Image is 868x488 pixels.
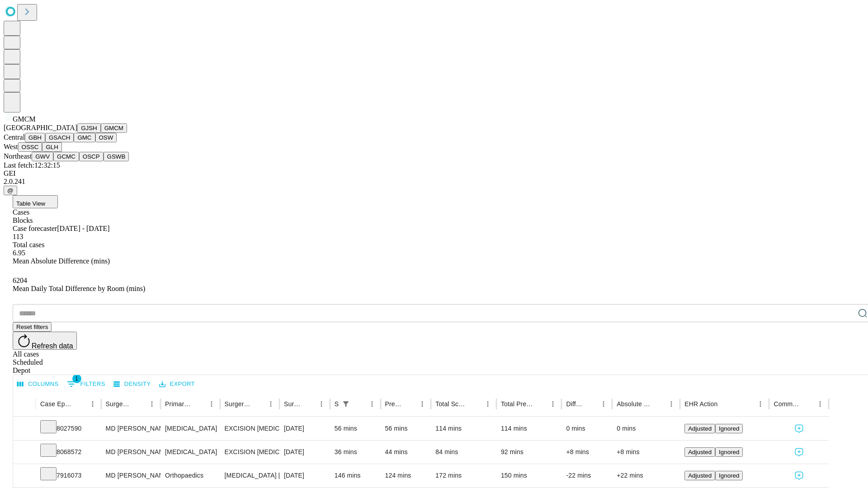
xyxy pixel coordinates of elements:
button: Menu [264,398,277,410]
div: EXCISION [MEDICAL_DATA] LESION EXCEPT [MEDICAL_DATA] TRUNK ETC 3.1 TO 4 CM [225,417,275,440]
button: Menu [86,398,99,410]
button: Sort [302,398,315,410]
button: Sort [801,398,814,410]
button: Menu [416,398,429,410]
button: GMCM [101,123,127,133]
div: 1 active filter [340,398,352,410]
span: Adjusted [688,449,712,455]
div: Total Scheduled Duration [435,400,468,408]
span: Adjusted [688,472,712,479]
button: Ignored [715,447,743,457]
button: Sort [74,398,86,410]
span: Reset filters [16,324,48,330]
button: Sort [193,398,205,410]
div: 2.0.241 [4,178,864,186]
button: GLH [42,142,61,152]
button: GSWB [104,152,129,161]
button: Density [111,377,153,391]
button: Sort [353,398,366,410]
button: Expand [18,468,31,484]
button: Menu [597,398,610,410]
span: 6204 [13,277,27,284]
div: EHR Action [684,400,717,408]
span: Case forecaster [13,225,57,232]
button: Sort [652,398,665,410]
div: 84 mins [435,441,492,464]
div: Scheduled In Room Duration [335,400,339,408]
div: Orthopaedics [165,464,215,487]
span: Ignored [719,425,739,432]
div: [MEDICAL_DATA] [165,441,215,464]
button: Menu [814,398,826,410]
button: Menu [366,398,378,410]
div: 114 mins [501,417,557,440]
div: 0 mins [617,417,675,440]
div: [MEDICAL_DATA] [165,417,215,440]
button: GWV [32,152,53,161]
span: Ignored [719,449,739,455]
div: Case Epic Id [40,400,73,408]
button: Show filters [340,398,352,410]
div: +8 mins [617,441,675,464]
button: GSACH [45,133,74,142]
div: MD [PERSON_NAME] [PERSON_NAME] [106,464,156,487]
button: Menu [547,398,559,410]
button: Adjusted [684,424,715,433]
button: Sort [534,398,547,410]
span: Ignored [719,472,739,479]
button: Adjusted [684,447,715,457]
div: EXCISION [MEDICAL_DATA] LESION EXCEPT [MEDICAL_DATA] TRUNK ETC 3.1 TO 4 CM [225,441,275,464]
span: GMCM [13,115,36,123]
div: Predicted In Room Duration [385,400,403,408]
div: [MEDICAL_DATA] [MEDICAL_DATA] [225,464,275,487]
span: Mean Daily Total Difference by Room (mins) [13,285,145,292]
div: [DATE] [284,441,325,464]
div: 114 mins [435,417,492,440]
span: Mean Absolute Difference (mins) [13,257,110,265]
span: Total cases [13,241,44,249]
button: Sort [469,398,481,410]
div: 44 mins [385,441,427,464]
button: OSCP [79,152,104,161]
div: +8 mins [566,441,608,464]
span: 6.95 [13,249,25,257]
span: 113 [13,233,23,240]
span: Northeast [4,152,32,160]
button: Expand [18,421,31,437]
button: Sort [133,398,146,410]
button: Sort [403,398,416,410]
button: Menu [205,398,218,410]
div: 8068572 [40,441,97,464]
div: Surgery Date [284,400,302,408]
button: OSSC [18,142,42,152]
div: Surgeon Name [106,400,132,408]
div: 150 mins [501,464,557,487]
button: Menu [315,398,328,410]
span: 1 [72,374,81,383]
button: Menu [146,398,158,410]
button: Menu [665,398,678,410]
button: Sort [585,398,597,410]
div: Total Predicted Duration [501,400,533,408]
button: Select columns [15,377,61,391]
div: Primary Service [165,400,191,408]
div: GEI [4,169,864,178]
span: Central [4,133,25,141]
span: West [4,143,18,150]
div: 172 mins [435,464,492,487]
div: 92 mins [501,441,557,464]
button: Expand [18,445,31,460]
button: GJSH [77,123,101,133]
div: 56 mins [385,417,427,440]
button: Ignored [715,424,743,433]
div: 146 mins [335,464,376,487]
div: -22 mins [566,464,608,487]
button: Show filters [65,377,108,391]
button: GCMC [53,152,79,161]
div: MD [PERSON_NAME] [PERSON_NAME] [106,417,156,440]
span: [DATE] - [DATE] [57,225,109,232]
span: Adjusted [688,425,712,432]
button: Ignored [715,471,743,480]
button: Table View [13,195,58,208]
span: @ [7,187,14,194]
